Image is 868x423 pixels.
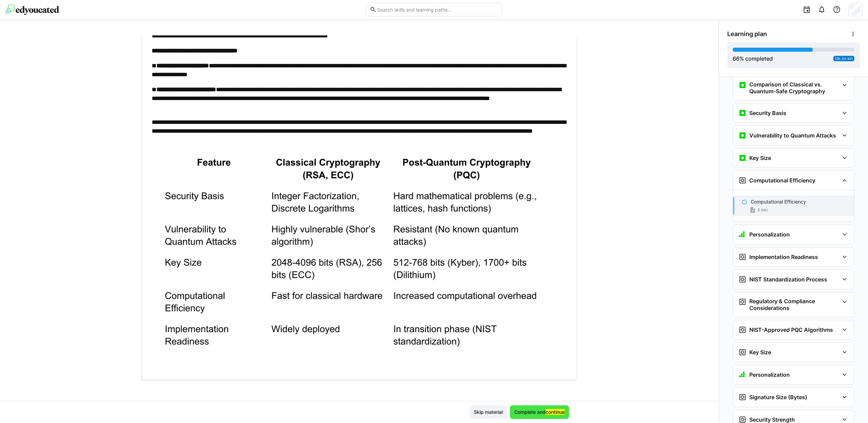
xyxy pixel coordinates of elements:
[749,416,795,423] h3: Security Strength
[546,409,565,415] msreadoutspan: continue
[727,30,767,38] span: Learning plan
[749,132,836,139] h3: Vulnerability to Quantum Attacks
[749,298,839,311] h3: Regulatory & Compliance Considerations
[749,371,790,378] h3: Personalization
[749,394,807,401] h3: Signature Size (Bytes)
[749,177,815,184] h3: Computational Efficiency
[751,198,806,205] p: Computational Efficiency
[510,405,569,419] button: Complete andcontinue
[749,110,786,116] h3: Security Basis
[469,405,507,419] button: Skip material
[473,409,504,416] span: Skip material
[757,207,768,213] span: 5 min
[749,254,818,260] h3: Implementation Readiness
[377,6,498,13] input: Search skills and learning paths…
[749,276,827,283] h3: NIST Standardization Process
[749,154,771,161] h3: Key Size
[749,349,771,356] h3: Key Size
[749,231,790,238] h3: Personalization
[733,54,773,63] div: % completed
[514,409,565,415] msreadoutspan: Complete and
[835,56,853,61] span: 10h 2m left
[749,326,833,333] h3: NIST-Approved PQC Algorithms
[733,55,739,62] span: 66
[749,81,839,95] h3: Comparison of Classical vs. Quantum-Safe Cryptography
